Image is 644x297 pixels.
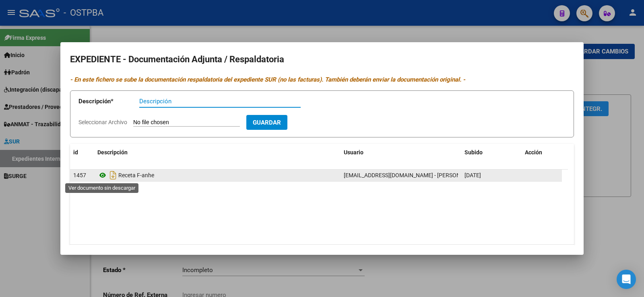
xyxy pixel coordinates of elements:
span: Acción [525,149,542,156]
datatable-header-cell: Subido [461,144,522,161]
datatable-header-cell: Usuario [341,144,461,161]
span: [DATE] [464,172,481,178]
i: - En este fichero se sube la documentación respaldatoria del expediente SUR (no las facturas). Ta... [70,76,465,83]
span: 1457 [73,172,86,178]
div: 1 total [70,245,574,265]
span: Descripción [97,149,128,156]
i: Descargar documento [108,169,118,182]
div: Open Intercom Messenger [617,270,636,289]
datatable-header-cell: Descripción [94,144,341,161]
span: Seleccionar Archivo [78,119,127,125]
datatable-header-cell: Acción [522,144,562,161]
datatable-header-cell: id [70,144,94,161]
span: Receta F-anhe [118,172,154,178]
h2: EXPEDIENTE - Documentación Adjunta / Respaldatoria [70,52,574,67]
span: Usuario [344,149,363,156]
p: Descripción [78,97,139,106]
button: Guardar [246,115,287,130]
span: Subido [464,149,483,156]
span: Guardar [253,119,281,126]
span: [EMAIL_ADDRESS][DOMAIN_NAME] - [PERSON_NAME] [344,172,480,178]
span: id [73,149,78,156]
